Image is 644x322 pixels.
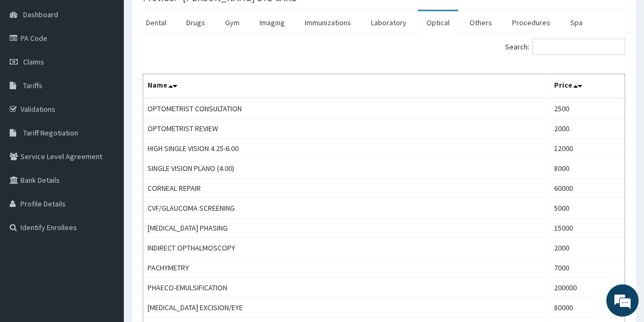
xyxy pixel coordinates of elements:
[143,159,550,178] td: SINGLE VISION PLANO (4.00)
[23,10,58,19] span: Dashboard
[143,278,550,298] td: PHAECO-EMULSIFICATION
[549,74,625,99] th: Price
[549,258,625,278] td: 7000
[549,159,625,178] td: 8000
[23,57,44,67] span: Claims
[503,11,559,34] a: Procedures
[137,11,175,34] a: Dental
[549,198,625,218] td: 5000
[549,178,625,198] td: 60000
[20,54,44,81] img: d_794563401_company_1708531726252_794563401
[549,298,625,318] td: 80000
[549,238,625,258] td: 2000
[143,238,550,258] td: INDIRECT OPTHALMOSCOPY
[505,39,625,55] label: Search:
[549,139,625,159] td: 12000
[143,258,550,278] td: PACHYMETRY
[23,128,78,138] span: Tariff Negotiation
[143,119,550,139] td: OPTOMETRIST REVIEW
[418,11,458,34] a: Optical
[362,11,415,34] a: Laboratory
[5,211,205,248] textarea: Type your message and hit 'Enter'
[56,60,181,74] div: Chat with us now
[143,198,550,218] td: CVF/GLAUCOMA SCREENING
[178,11,214,34] a: Drugs
[143,74,550,99] th: Name
[562,11,591,34] a: Spa
[549,278,625,298] td: 200000
[143,139,550,159] td: HIGH SINGLE VISION 4.25-6.00
[216,11,248,34] a: Gym
[296,11,360,34] a: Immunizations
[549,119,625,139] td: 2000
[143,98,550,119] td: OPTOMETRIST CONSULTATION
[549,98,625,119] td: 2500
[251,11,293,34] a: Imaging
[143,298,550,318] td: [MEDICAL_DATA] EXCISION/EYE
[62,94,149,203] span: We're online!
[461,11,501,34] a: Others
[177,5,202,31] div: Minimize live chat window
[533,39,625,55] input: Search:
[143,218,550,238] td: [MEDICAL_DATA] PHASING
[23,81,43,90] span: Tariffs
[143,178,550,198] td: CORNEAL REPAIR
[549,218,625,238] td: 15000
